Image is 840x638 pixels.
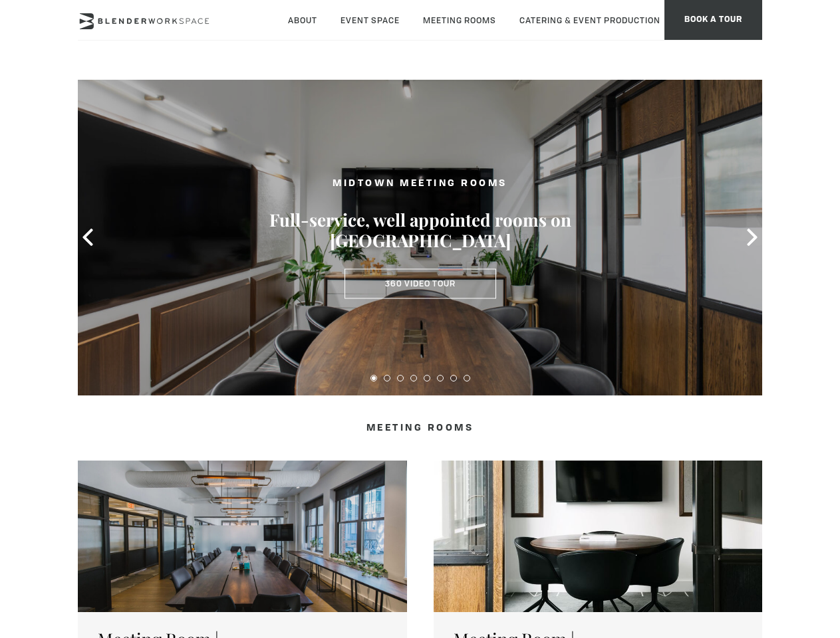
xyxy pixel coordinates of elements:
h3: Full-service, well appointed rooms on [GEOGRAPHIC_DATA] [267,210,573,251]
h2: MIDTOWN MEETING ROOMS [267,176,573,193]
h4: Meeting Rooms [144,422,696,434]
iframe: Chat Widget [773,574,840,638]
a: 360 Video Tour [345,268,496,299]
